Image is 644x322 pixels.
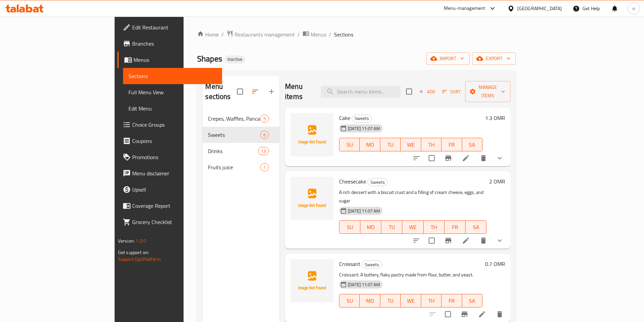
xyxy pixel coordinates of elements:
span: Select to update [441,307,455,321]
span: FR [447,222,463,232]
span: Cheesecake [339,176,366,187]
span: SU [342,296,357,306]
span: WE [403,140,418,150]
a: Edit menu item [462,154,470,162]
button: FR [445,220,466,234]
div: items [260,131,269,139]
span: import [432,54,464,63]
div: Fruits juice [208,163,260,171]
button: export [472,52,516,65]
button: Sort [440,86,462,97]
span: FR [444,140,459,150]
span: Add item [416,86,438,97]
span: SA [468,222,484,232]
button: Manage items [465,81,510,102]
span: Select section [402,84,416,99]
button: Add [416,86,438,97]
span: Sort sections [247,83,263,100]
div: items [260,163,269,171]
span: TH [424,140,439,150]
button: show more [492,232,508,249]
span: TU [384,222,400,232]
a: Edit menu item [478,310,486,318]
span: SU [342,222,358,232]
button: TH [421,138,442,151]
a: Grocery Checklist [117,214,222,230]
button: sort-choices [408,232,425,249]
div: Sweets6 [202,127,280,143]
a: Promotions [117,149,222,165]
h6: 2 OMR [489,177,505,186]
span: Promotions [132,153,217,161]
span: Menu disclaimer [132,169,217,177]
span: Get support on: [118,248,149,257]
button: Branch-specific-item [440,150,456,166]
a: Coverage Report [117,198,222,214]
img: Croissant [290,259,334,302]
span: [DATE] 11:07 AM [345,208,383,214]
a: Full Menu View [123,84,222,100]
span: TU [383,296,398,306]
a: Coupons [117,133,222,149]
div: Sweets [367,178,388,186]
a: Sections [123,68,222,84]
h6: 1.3 OMR [485,113,505,123]
a: Edit menu item [462,237,470,245]
a: Upsell [117,181,222,198]
span: FR [444,296,459,306]
span: Menus [134,56,217,64]
button: show more [492,150,508,166]
span: Croissant [339,259,360,269]
div: Drinks13 [202,143,280,159]
span: Coupons [132,137,217,145]
img: Cake [290,113,334,156]
button: MO [360,220,381,234]
button: WE [402,220,423,234]
div: Fruits juice1 [202,159,280,175]
button: import [426,52,470,65]
div: Inactive [225,55,245,64]
span: 1.0.0 [136,237,146,245]
span: TU [383,140,398,150]
a: Menus [117,52,222,68]
button: FR [442,138,462,151]
span: Coverage Report [132,202,217,210]
a: Menu disclaimer [117,165,222,181]
span: Sections [334,30,353,39]
span: Sweets [362,261,382,269]
div: Drinks [208,147,258,155]
span: Branches [132,40,217,48]
span: SA [465,296,480,306]
input: search [321,86,401,98]
span: WE [405,222,421,232]
button: MO [360,138,380,151]
span: Sweets [368,178,387,186]
button: WE [401,294,421,307]
span: export [478,54,510,63]
span: 13 [258,148,268,154]
span: Crepes, Waffles, Pancakes [208,115,260,123]
button: FR [442,294,462,307]
span: MO [362,140,377,150]
span: Sweets [352,115,372,122]
span: SU [342,140,357,150]
button: TH [424,220,445,234]
span: MO [363,222,379,232]
span: 6 [261,132,268,138]
button: delete [475,232,492,249]
div: [GEOGRAPHIC_DATA] [517,5,562,12]
a: Restaurants management [226,30,295,39]
span: Select all sections [233,84,247,99]
nav: breadcrumb [197,30,516,39]
button: SA [462,294,482,307]
span: WE [403,296,418,306]
span: Edit Menu [128,104,217,113]
button: Branch-specific-item [440,232,456,249]
a: Edit Menu [123,100,222,117]
span: n [633,5,635,12]
span: Sweets [208,131,260,139]
a: Menus [303,30,326,39]
span: [DATE] 11:07 AM [345,281,383,288]
span: Cake [339,113,350,123]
